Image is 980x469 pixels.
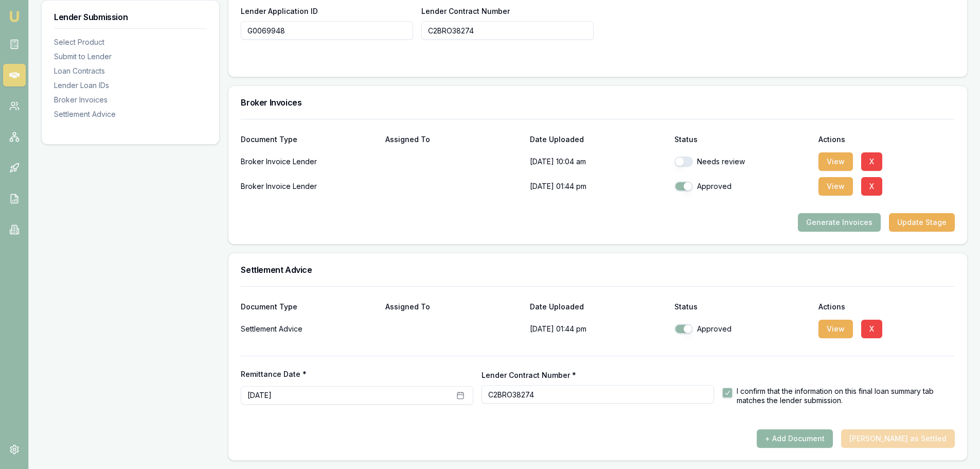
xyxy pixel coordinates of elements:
div: Assigned To [385,303,522,310]
button: X [861,320,882,338]
div: Document Type [241,303,377,310]
div: Loan Contracts [54,66,207,76]
div: Document Type [241,136,377,143]
div: Submit to Lender [54,51,207,62]
h3: Settlement Advice [241,266,955,274]
h3: Broker Invoices [241,98,955,107]
p: [DATE] 01:44 pm [530,176,666,197]
div: Broker Invoices [54,95,207,105]
div: Approved [674,181,811,192]
label: Lender Application ID [241,7,318,15]
div: Lender Loan IDs [54,80,207,91]
p: [DATE] 10:04 am [530,151,666,172]
h3: Lender Submission [54,13,207,21]
div: Broker Invoice Lender [241,176,377,197]
label: I confirm that the information on this final loan summary tab matches the lender submission. [737,387,955,405]
img: emu-icon-u.png [8,10,21,23]
div: Date Uploaded [530,136,666,143]
div: Actions [818,303,955,310]
div: Broker Invoice Lender [241,151,377,172]
button: + Add Document [757,429,833,448]
button: View [818,320,853,338]
div: Date Uploaded [530,303,666,310]
div: Select Product [54,37,207,47]
button: Update Stage [889,213,955,232]
button: [DATE] [241,386,473,405]
div: Status [674,303,811,310]
p: [DATE] 01:44 pm [530,319,666,339]
button: Generate Invoices [798,213,881,232]
label: Remittance Date * [241,371,473,378]
button: X [861,152,882,171]
div: Status [674,136,811,143]
label: Lender Contract Number * [482,371,576,379]
div: Approved [674,324,811,334]
button: View [818,152,853,171]
label: Lender Contract Number [421,7,510,15]
div: Actions [818,136,955,143]
div: Assigned To [385,136,522,143]
button: View [818,177,853,196]
div: Settlement Advice [54,109,207,119]
div: Needs review [674,157,811,167]
button: X [861,177,882,196]
div: Settlement Advice [241,319,377,339]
